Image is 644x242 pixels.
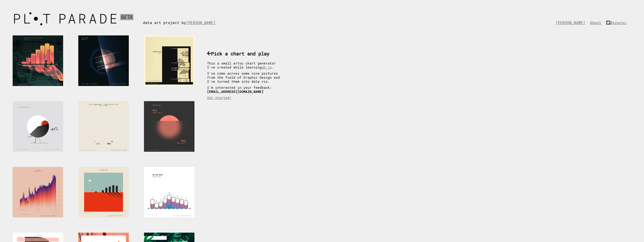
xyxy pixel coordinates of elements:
[186,20,218,25] a: [PERSON_NAME]
[207,96,231,100] a: Get started!
[590,20,604,25] a: About
[606,20,629,25] a: @szucsi
[556,20,588,25] a: [PERSON_NAME]
[207,61,285,69] p: This a small artsy chart generator I've created while learning .
[262,65,272,69] a: d3.js
[207,71,285,83] p: I've come across some nice pictures from the field of Graphic Design and I've turned them into da...
[207,50,285,57] h3: Pick a chart and play
[207,90,264,94] b: [EMAIL_ADDRESS][DOMAIN_NAME]
[143,10,223,25] div: data art project by
[207,85,285,94] p: I'm interested in your feedback:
